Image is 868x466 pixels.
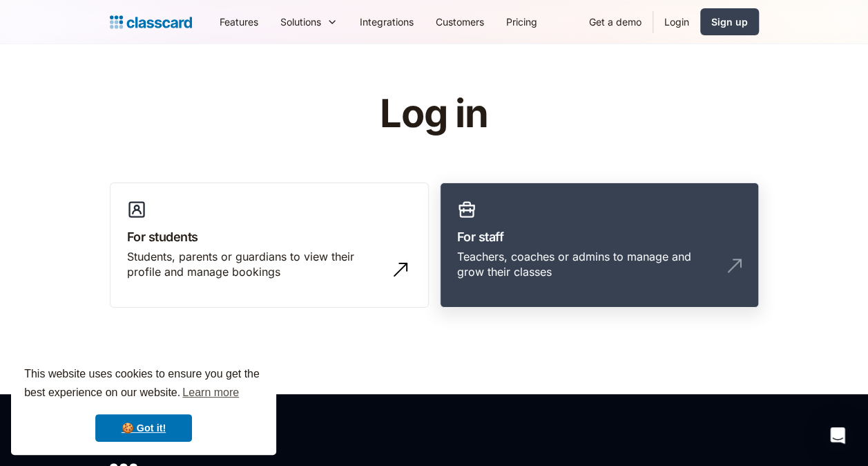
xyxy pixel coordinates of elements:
div: cookieconsent [11,353,276,455]
a: Login [653,6,700,37]
h3: For staff [457,227,742,246]
h1: Log in [215,93,653,136]
div: Teachers, coaches or admins to manage and grow their classes [457,249,714,280]
div: Students, parents or guardians to view their profile and manage bookings [127,249,384,280]
a: learn more about cookies [180,382,241,403]
a: home [110,12,192,32]
a: dismiss cookie message [95,414,192,442]
a: Get a demo [578,6,653,37]
a: Sign up [700,8,759,35]
a: Features [209,6,269,37]
a: For studentsStudents, parents or guardians to view their profile and manage bookings [110,183,429,308]
div: Open Intercom Messenger [821,419,854,452]
a: Customers [425,6,495,37]
div: Solutions [269,6,349,37]
a: For staffTeachers, coaches or admins to manage and grow their classes [440,183,759,308]
a: Integrations [349,6,425,37]
div: Solutions [280,15,321,29]
div: Sign up [711,15,748,29]
a: Pricing [495,6,548,37]
h3: For students [127,227,412,246]
span: This website uses cookies to ensure you get the best experience on our website. [24,366,263,403]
